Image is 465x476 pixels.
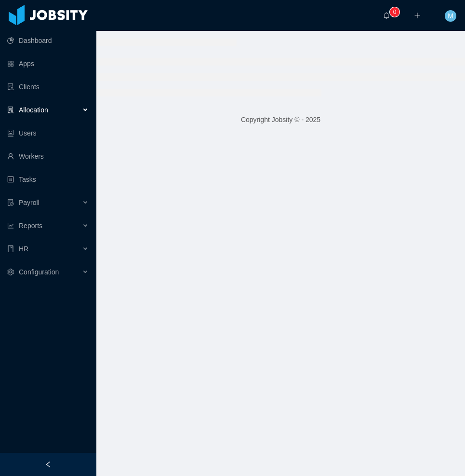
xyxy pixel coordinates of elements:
[7,107,14,113] i: icon: solution
[19,268,59,276] span: Configuration
[7,31,89,50] a: icon: pie-chartDashboard
[19,245,28,253] span: HR
[414,12,421,19] i: icon: plus
[19,222,42,230] span: Reports
[390,7,399,17] sup: 0
[19,199,40,206] span: Payroll
[7,199,14,206] i: icon: file-protect
[448,10,453,22] span: M
[7,222,14,229] i: icon: line-chart
[7,123,89,143] a: icon: robotUsers
[96,103,465,136] footer: Copyright Jobsity © - 2025
[7,147,89,166] a: icon: userWorkers
[19,106,48,114] span: Allocation
[7,245,14,252] i: icon: book
[383,12,390,19] i: icon: bell
[7,77,89,96] a: icon: auditClients
[7,170,89,189] a: icon: profileTasks
[7,269,14,275] i: icon: setting
[7,54,89,73] a: icon: appstoreApps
